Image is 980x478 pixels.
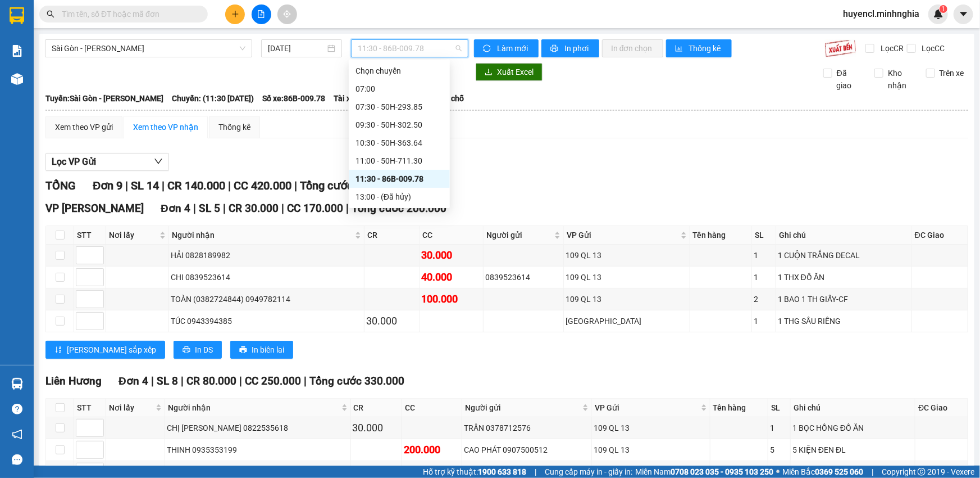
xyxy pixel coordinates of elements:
img: icon-new-feature [933,9,943,19]
span: | [151,375,154,387]
div: 1 [754,271,774,283]
th: SL [752,226,776,245]
img: logo-vxr [10,7,24,24]
div: 1 [770,422,788,434]
div: TRÂN 0378712576 [464,422,590,434]
span: | [281,202,284,215]
span: plus [231,10,239,18]
span: In biên lai [252,344,284,356]
span: In phơi [564,42,590,55]
span: SL 5 [199,202,220,215]
button: aim [277,4,297,24]
span: | [223,202,226,215]
span: Miền Nam [635,466,773,478]
img: warehouse-icon [11,73,23,85]
span: file-add [257,10,265,18]
span: | [294,179,297,192]
input: 14/08/2025 [268,42,325,55]
span: Đơn 9 [93,179,122,192]
span: Lọc CC [918,42,947,55]
span: Số xe: 86B-009.78 [262,92,325,105]
td: 109 QL 13 [564,245,690,267]
span: Đã giao [832,67,866,92]
div: 2 [754,293,774,305]
span: search [47,10,54,18]
span: Nơi lấy [109,402,153,414]
div: TÚC 0943394385 [171,315,362,327]
strong: 1900 633 818 [478,467,526,476]
button: caret-down [954,4,973,24]
span: Tổng cước 560.000 [300,179,396,192]
div: 100.000 [422,291,482,307]
button: printerIn DS [174,341,222,359]
div: 1 [754,249,774,261]
span: | [535,466,536,478]
div: CHỊ [PERSON_NAME] 0822535618 [167,422,348,434]
span: [PERSON_NAME] sắp xếp [67,344,156,356]
div: 30.000 [366,313,417,329]
span: message [12,454,22,465]
span: TỔNG [45,179,76,192]
div: 10:30 - 50H-363.64 [355,137,443,149]
div: Thống kê [218,121,250,133]
img: warehouse-icon [11,378,23,390]
div: CAO PHÁT 0907500512 [464,444,590,456]
span: | [181,375,184,387]
span: Người nhận [168,402,339,414]
td: 109 QL 13 [592,439,710,461]
span: Tổng cước 200.000 [352,202,446,215]
div: CHI 0839523614 [171,271,362,283]
span: Hỗ trợ kỹ thuật: [423,466,526,478]
div: 40.000 [422,269,482,285]
span: | [193,202,196,215]
th: Ghi chú [791,399,915,417]
img: solution-icon [11,45,23,57]
span: 1 [941,5,945,13]
div: Chọn chuyến [355,65,443,77]
span: sync [483,44,493,53]
div: HẢI 0828189982 [171,249,362,261]
th: SL [768,399,791,417]
td: 109 QL 13 [564,267,690,288]
strong: 0708 023 035 - 0935 103 250 [671,467,773,476]
span: ⚪️ [776,470,780,474]
span: Người gửi [486,229,551,241]
div: TOÀN (0382724844) 0949782114 [171,293,362,305]
span: In DS [195,344,213,356]
th: Ghi chú [776,226,912,245]
span: Kho nhận [883,67,917,92]
div: 30.000 [422,247,482,263]
div: 109 QL 13 [594,422,708,434]
div: 1 THX ĐỒ ĂN [778,271,910,283]
span: VP Gửi [595,402,698,414]
div: 13:00 - (Đã hủy) [355,191,443,203]
td: 109 QL 13 [592,417,710,439]
span: CC 170.000 [287,202,343,215]
span: | [872,466,873,478]
div: 1 BAO 1 TH GIẤY-CF [778,293,910,305]
span: Người nhận [172,229,353,241]
span: SL 14 [131,179,159,192]
input: Tìm tên, số ĐT hoặc mã đơn [62,8,194,20]
button: Lọc VP Gửi [45,153,169,171]
div: 0839523614 [485,271,561,283]
span: | [239,375,242,387]
span: Cung cấp máy in - giấy in: [545,466,632,478]
button: In đơn chọn [602,39,663,57]
div: 5 [770,444,788,456]
button: syncLàm mới [474,39,539,57]
b: Tuyến: Sài Gòn - [PERSON_NAME] [45,94,163,103]
span: VP [PERSON_NAME] [45,202,144,215]
span: sort-ascending [54,346,62,355]
div: 07:00 [355,83,443,95]
button: downloadXuất Excel [476,63,543,81]
div: 109 QL 13 [594,444,708,456]
span: CR 30.000 [229,202,279,215]
th: ĐC Giao [912,226,968,245]
img: 9k= [824,39,856,57]
div: 5 KIỆN ĐEN ĐL [792,444,913,456]
button: bar-chartThống kê [666,39,732,57]
span: printer [550,44,560,53]
div: 109 QL 13 [566,249,688,261]
span: Đơn 4 [161,202,190,215]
